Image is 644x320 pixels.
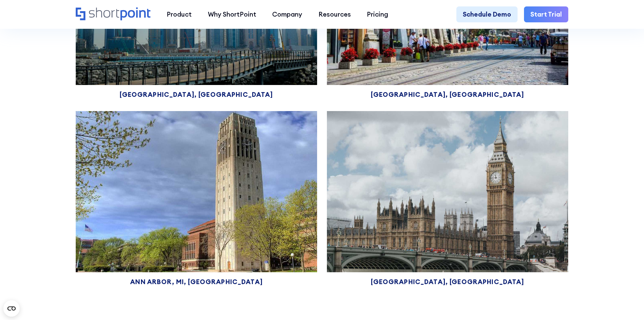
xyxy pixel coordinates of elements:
[524,6,568,23] a: Start Trial
[318,9,351,19] div: Resources
[76,91,317,98] div: [GEOGRAPHIC_DATA], [GEOGRAPHIC_DATA]
[167,9,192,19] div: Product
[327,279,568,285] div: [GEOGRAPHIC_DATA], [GEOGRAPHIC_DATA]
[310,6,359,23] a: Resources
[208,9,256,19] div: Why ShortPoint
[359,6,397,23] a: Pricing
[367,9,388,19] div: Pricing
[76,7,150,21] a: Home
[327,91,568,98] div: [GEOGRAPHIC_DATA], [GEOGRAPHIC_DATA]
[159,6,200,23] a: Product
[264,6,310,23] a: Company
[456,6,518,23] a: Schedule Demo
[610,287,644,320] iframe: Chat Widget
[3,300,20,317] button: Open CMP widget
[200,6,264,23] a: Why ShortPoint
[272,9,302,19] div: Company
[76,279,317,285] div: Ann arbor, Mi, [GEOGRAPHIC_DATA]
